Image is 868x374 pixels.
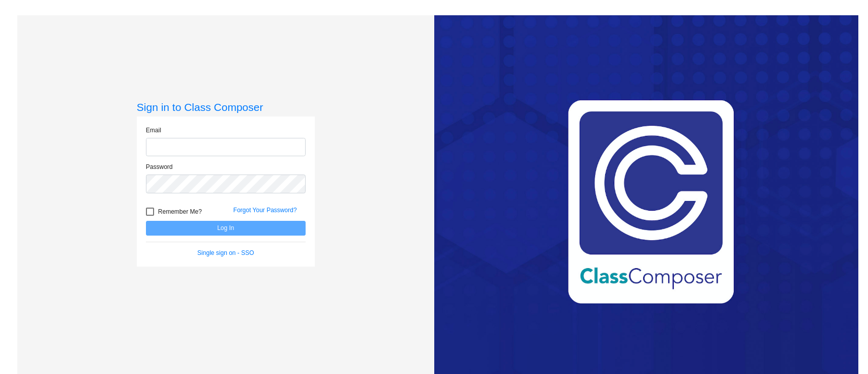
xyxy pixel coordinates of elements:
[146,126,161,135] label: Email
[197,249,254,256] a: Single sign on - SSO
[137,101,315,113] h3: Sign in to Class Composer
[158,206,202,218] span: Remember Me?
[233,207,297,214] a: Forgot Your Password?
[146,162,173,171] label: Password
[146,221,306,236] button: Log In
